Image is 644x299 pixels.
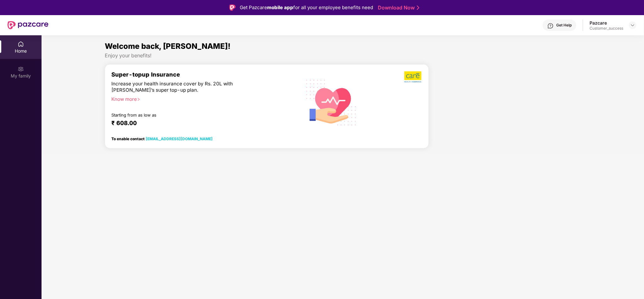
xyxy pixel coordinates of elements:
[111,71,293,78] div: Super-topup Insurance
[630,23,635,28] img: svg+xml;base64,PHN2ZyBpZD0iRHJvcGRvd24tMzJ4MzIiIHhtbG5zPSJodHRwOi8vd3d3LnczLm9yZy8yMDAwL3N2ZyIgd2...
[146,136,213,141] a: [EMAIL_ADDRESS][DOMAIN_NAME]
[18,66,24,72] img: svg+xml;base64,PHN2ZyB3aWR0aD0iMjAiIGhlaWdodD0iMjAiIHZpZXdCb3g9IjAgMCAyMCAyMCIgZmlsbD0ibm9uZSIgeG...
[105,42,231,51] span: Welcome back, [PERSON_NAME]!
[417,4,419,11] img: Stroke
[111,96,289,101] div: Know more
[378,4,417,11] a: Download Now
[105,52,581,59] div: Enjoy your benefits!
[404,71,422,83] img: b5dec4f62d2307b9de63beb79f102df3.png
[111,136,213,141] div: To enable contact
[267,4,294,10] strong: mobile app
[229,4,236,11] img: Logo
[137,98,140,101] span: right
[18,41,24,47] img: svg+xml;base64,PHN2ZyBpZD0iSG9tZSIgeG1sbnM9Imh0dHA6Ly93d3cudzMub3JnLzIwMDAvc3ZnIiB3aWR0aD0iMjAiIG...
[111,112,266,117] div: Starting from as low as
[556,23,572,28] div: Get Help
[590,26,623,31] div: Customer_success
[590,20,623,26] div: Pazcare
[111,81,266,93] div: Increase your health insurance cover by Rs. 20L with [PERSON_NAME]’s super top-up plan.
[8,21,48,29] img: New Pazcare Logo
[240,4,373,11] div: Get Pazcare for all your employee benefits need
[301,72,361,133] img: svg+xml;base64,PHN2ZyB4bWxucz0iaHR0cDovL3d3dy53My5vcmcvMjAwMC9zdmciIHhtbG5zOnhsaW5rPSJodHRwOi8vd3...
[547,23,554,29] img: svg+xml;base64,PHN2ZyBpZD0iSGVscC0zMngzMiIgeG1sbnM9Imh0dHA6Ly93d3cudzMub3JnLzIwMDAvc3ZnIiB3aWR0aD...
[111,119,286,127] div: ₹ 608.00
